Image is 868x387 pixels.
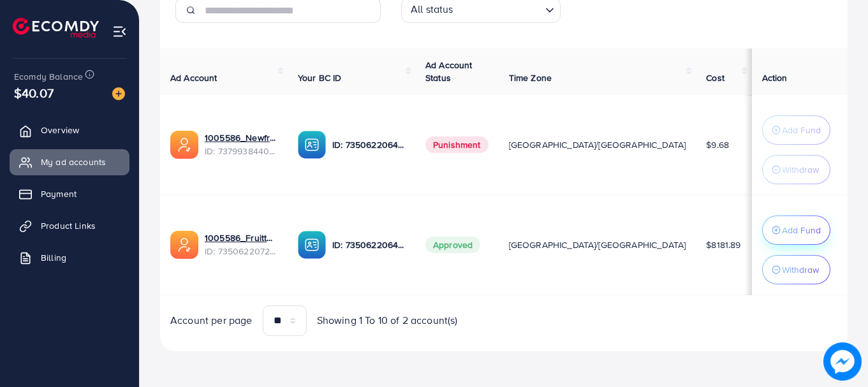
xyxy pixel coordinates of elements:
[332,137,405,152] p: ID: 7350622064186802178
[205,145,277,157] span: ID: 7379938440798240769
[298,131,326,159] img: ic-ba-acc.ded83a64.svg
[205,131,277,144] a: 1005586_Newfruitofy_1718275827191
[782,122,821,138] p: Add Fund
[298,231,326,259] img: ic-ba-acc.ded83a64.svg
[509,71,552,84] span: Time Zone
[205,131,277,157] div: <span class='underline'>1005586_Newfruitofy_1718275827191</span></br>7379938440798240769
[112,24,127,39] img: menu
[205,245,277,258] span: ID: 7350622072785207298
[10,117,129,143] a: Overview
[782,162,819,177] p: Withdraw
[425,136,489,153] span: Punishment
[10,245,129,270] a: Billing
[298,71,342,84] span: Your BC ID
[762,215,830,245] button: Add Fund
[205,231,277,244] a: 1005586_Fruitt_1711450099849
[10,149,129,175] a: My ad accounts
[425,237,480,253] span: Approved
[706,138,729,151] span: $9.68
[205,231,277,258] div: <span class='underline'>1005586_Fruitt_1711450099849</span></br>7350622072785207298
[782,223,821,238] p: Add Fund
[10,213,129,238] a: Product Links
[170,231,198,259] img: ic-ads-acc.e4c84228.svg
[170,131,198,159] img: ic-ads-acc.e4c84228.svg
[14,84,54,102] span: $40.07
[762,115,830,145] button: Add Fund
[823,342,862,381] img: image
[170,71,217,84] span: Ad Account
[782,262,819,277] p: Withdraw
[112,87,125,100] img: image
[762,71,788,84] span: Action
[14,70,83,83] span: Ecomdy Balance
[425,59,473,84] span: Ad Account Status
[41,219,96,232] span: Product Links
[41,124,79,136] span: Overview
[762,155,830,184] button: Withdraw
[509,138,686,151] span: [GEOGRAPHIC_DATA]/[GEOGRAPHIC_DATA]
[41,187,77,200] span: Payment
[13,18,99,38] img: logo
[170,313,253,328] span: Account per page
[41,251,66,264] span: Billing
[509,238,686,251] span: [GEOGRAPHIC_DATA]/[GEOGRAPHIC_DATA]
[706,238,740,251] span: $8181.89
[706,71,725,84] span: Cost
[41,156,106,168] span: My ad accounts
[332,237,405,252] p: ID: 7350622064186802178
[10,181,129,207] a: Payment
[762,255,830,284] button: Withdraw
[317,313,458,328] span: Showing 1 To 10 of 2 account(s)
